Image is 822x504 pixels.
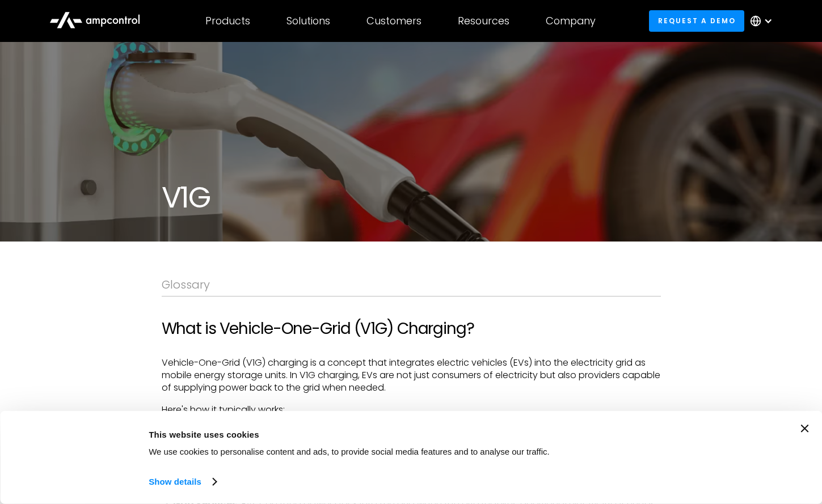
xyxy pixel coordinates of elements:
div: Customers [366,15,421,27]
h2: What is Vehicle-One-Grid (V1G) Charging? [162,319,661,338]
div: Resources [458,15,509,27]
div: Products [205,15,250,27]
span: We use cookies to personalise content and ads, to provide social media features and to analyse ou... [149,447,550,456]
div: Company [546,15,596,27]
a: Show details [149,473,216,490]
div: Glossary [162,278,661,291]
p: Vehicle-One-Grid (V1G) charging is a concept that integrates electric vehicles (EVs) into the ele... [162,357,661,395]
div: This website uses cookies [149,427,604,441]
a: Request a demo [649,10,744,31]
button: Okay [617,425,779,458]
div: Solutions [286,15,330,27]
button: Close banner [800,425,808,433]
p: Here's how it typically works: [162,404,661,416]
h1: V1G [162,180,661,214]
